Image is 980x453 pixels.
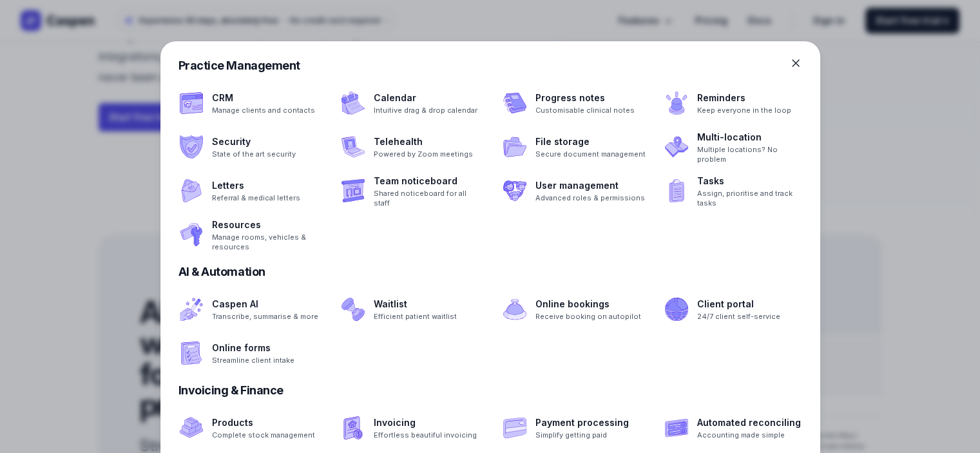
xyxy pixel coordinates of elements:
[374,173,484,189] a: Team noticeboard
[212,178,300,193] a: Letters
[374,90,477,106] a: Calendar
[535,178,645,193] a: User management
[535,134,646,149] a: File storage
[178,381,802,400] div: Invoicing & Finance
[374,296,457,312] a: Waitlist
[212,134,296,149] a: Security
[374,415,477,430] a: Invoicing
[535,415,629,430] a: Payment processing
[535,296,641,312] a: Online bookings
[178,263,802,281] div: AI & Automation
[697,130,807,145] a: Multi-location
[697,90,791,106] a: Reminders
[535,90,635,106] a: Progress notes
[374,134,473,149] a: Telehealth
[178,57,802,75] div: Practice Management
[212,415,315,430] a: Products
[697,296,780,312] a: Client portal
[212,296,318,312] a: Caspen AI
[697,415,801,430] a: Automated reconciling
[697,173,807,189] a: Tasks
[212,90,315,106] a: CRM
[212,217,322,233] a: Resources
[212,340,294,356] a: Online forms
